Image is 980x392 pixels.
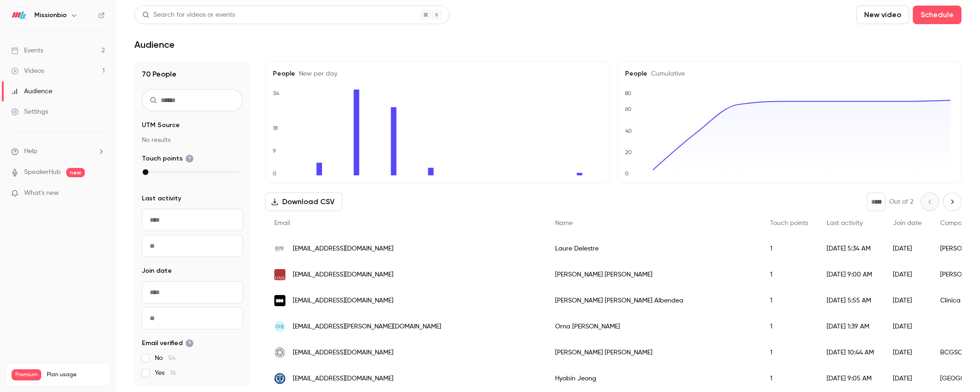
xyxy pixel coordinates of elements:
span: Email [274,220,290,226]
div: [DATE] 1:39 AM [817,314,884,340]
iframe: Noticeable Trigger [94,189,105,198]
div: 1 [761,236,817,262]
span: [EMAIL_ADDRESS][DOMAIN_NAME] [293,244,393,254]
span: [EMAIL_ADDRESS][DOMAIN_NAME] [293,270,393,280]
span: Last activity [827,220,863,226]
div: [DATE] 5:34 AM [817,236,884,262]
img: yonsei.ac.kr [274,373,285,384]
span: UTM Source [142,121,180,130]
p: No results [142,135,243,145]
p: Out of 2 [889,197,913,206]
span: Cumulative [647,71,685,77]
text: 20 [625,149,632,155]
div: Events [11,46,43,55]
span: Yes [155,368,176,378]
div: 1 [761,366,817,392]
button: Schedule [913,6,961,24]
div: [DATE] 10:44 AM [817,340,884,366]
span: Touch points [770,220,808,226]
img: gustaveroussy.fr [274,243,285,254]
div: 1 [761,288,817,314]
text: 40 [625,128,632,134]
span: No [155,353,176,363]
div: [DATE] 9:00 AM [817,262,884,288]
div: [DATE] [884,340,931,366]
div: [DATE] [884,314,931,340]
a: SpeakerHub [24,167,61,177]
div: 1 [761,262,817,288]
div: Search for videos or events [142,10,235,20]
div: Videos [11,66,44,76]
span: 54 [168,355,176,361]
span: What's new [24,188,59,198]
div: [PERSON_NAME] [PERSON_NAME] [546,340,761,366]
span: Join date [142,266,172,276]
img: dfci.harvard.edu [274,269,285,280]
text: 9 [272,148,276,154]
button: New video [856,6,909,24]
img: unav.es [274,295,285,306]
button: Download CSV [265,193,342,211]
text: 18 [272,125,278,131]
div: Orna [PERSON_NAME] [546,314,761,340]
h1: Audience [134,39,175,50]
text: 34 [273,90,279,96]
h6: Missionbio [34,11,67,20]
div: Hyobin Jeong [546,366,761,392]
span: new [66,168,85,177]
span: OS [276,322,284,331]
span: New per day [295,71,337,77]
span: [EMAIL_ADDRESS][DOMAIN_NAME] [293,374,393,384]
span: Touch points [142,154,194,163]
text: 80 [625,90,632,96]
span: Name [555,220,573,226]
div: [PERSON_NAME] [PERSON_NAME] [546,262,761,288]
text: 0 [625,170,629,177]
span: 16 [170,370,176,376]
div: [DATE] [884,262,931,288]
h1: 70 People [142,69,243,80]
span: [EMAIL_ADDRESS][DOMAIN_NAME] [293,296,393,306]
div: 1 [761,314,817,340]
div: [DATE] 9:05 AM [817,366,884,392]
div: [DATE] 5:55 AM [817,288,884,314]
button: Next page [943,193,961,211]
div: [DATE] [884,366,931,392]
h5: People [625,69,954,78]
li: help-dropdown-opener [11,147,105,156]
div: [DATE] [884,288,931,314]
span: Premium [12,369,41,380]
div: [PERSON_NAME] [PERSON_NAME] Albendea [546,288,761,314]
img: Missionbio [12,8,26,23]
text: 60 [625,106,632,112]
div: Audience [11,87,52,96]
div: max [143,169,148,175]
span: Last activity [142,194,181,203]
span: Email verified [142,339,194,348]
div: Laure Delestre [546,236,761,262]
span: Join date [893,220,922,226]
span: Help [24,147,38,156]
div: [DATE] [884,236,931,262]
span: [EMAIL_ADDRESS][DOMAIN_NAME] [293,348,393,358]
div: 1 [761,340,817,366]
div: Settings [11,107,48,116]
img: bcgsc.ca [274,347,285,358]
text: 0 [272,170,277,177]
span: [EMAIL_ADDRESS][PERSON_NAME][DOMAIN_NAME] [293,322,441,332]
span: Plan usage [47,371,104,379]
h5: People [273,69,602,78]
